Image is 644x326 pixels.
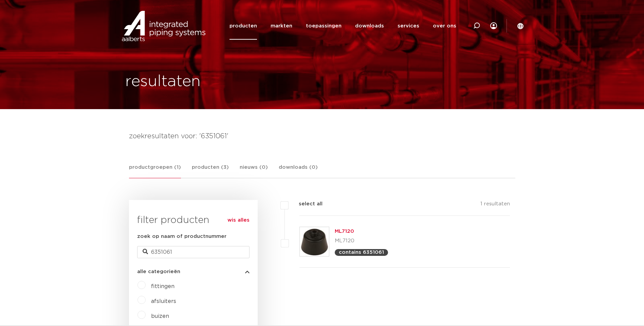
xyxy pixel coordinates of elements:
[271,12,292,40] a: markten
[137,213,250,227] h3: filter producten
[137,246,250,258] input: zoeken
[480,200,510,210] p: 1 resultaten
[151,284,174,289] a: fittingen
[137,269,250,274] button: alle categorieën
[335,229,354,234] a: ML7120
[306,12,342,40] a: toepassingen
[339,250,384,255] p: contains 6351061
[490,12,497,40] div: my IPS
[289,200,323,208] label: select all
[125,71,201,93] h1: resultaten
[335,236,388,246] p: ML7120
[192,163,229,178] a: producten (3)
[300,227,329,256] img: Thumbnail for ML7120
[137,232,226,241] label: zoek op naam of productnummer
[229,12,257,40] a: producten
[151,313,169,319] a: buizen
[355,12,384,40] a: downloads
[229,12,456,40] nav: Menu
[129,131,515,142] h4: zoekresultaten voor: '6351061'
[433,12,456,40] a: over ons
[151,299,176,304] a: afsluiters
[398,12,419,40] a: services
[240,163,268,178] a: nieuws (0)
[227,216,250,224] a: wis alles
[279,163,318,178] a: downloads (0)
[137,269,180,274] span: alle categorieën
[129,163,181,178] a: productgroepen (1)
